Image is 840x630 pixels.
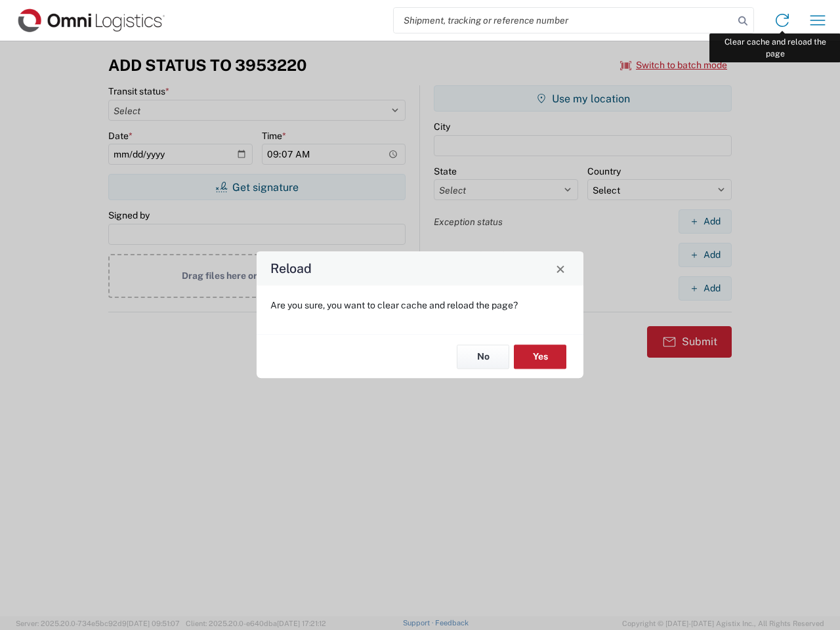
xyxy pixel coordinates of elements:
button: No [457,345,509,369]
p: Are you sure, you want to clear cache and reload the page? [270,299,570,311]
h4: Reload [270,259,312,278]
input: Shipment, tracking or reference number [394,8,734,33]
button: Yes [514,345,566,369]
button: Close [551,259,570,278]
